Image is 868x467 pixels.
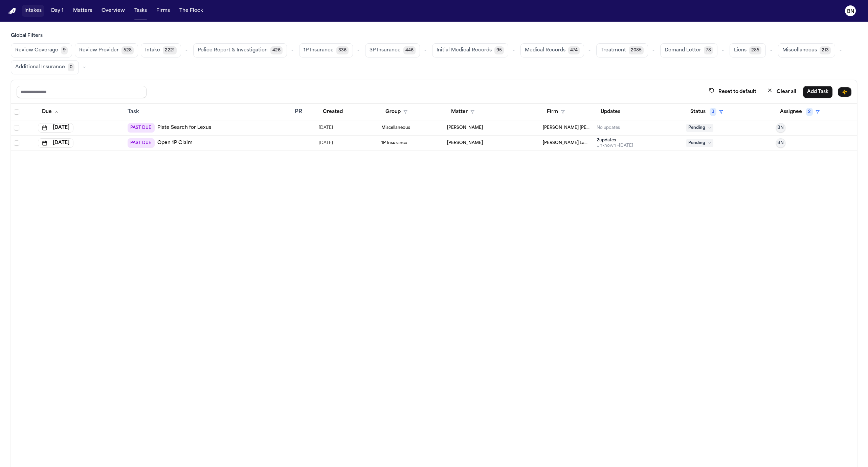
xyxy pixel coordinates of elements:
[48,5,66,17] button: Day 1
[820,46,831,54] span: 213
[494,46,504,54] span: 95
[99,5,128,17] button: Overview
[778,43,835,57] button: Miscellaneous213
[629,46,644,54] span: 2085
[11,43,72,57] button: Review Coverage9
[141,43,181,57] button: Intake2221
[193,43,287,57] button: Police Report & Investigation426
[749,46,761,54] span: 285
[730,43,766,57] button: Liens285
[198,47,268,54] span: Police Report & Investigation
[8,8,16,14] a: Home
[154,5,173,17] button: Firms
[11,32,857,39] h3: Global Filters
[601,47,626,54] span: Treatment
[163,46,177,54] span: 2221
[15,47,58,54] span: Review Coverage
[782,47,817,54] span: Miscellaneous
[304,47,334,54] span: 1P Insurance
[15,64,65,71] span: Additional Insurance
[437,47,492,54] span: Initial Medical Records
[734,47,747,54] span: Liens
[336,46,349,54] span: 336
[145,47,160,54] span: Intake
[365,43,420,57] button: 3P Insurance446
[704,46,713,54] span: 78
[432,43,508,57] button: Initial Medical Records95
[838,87,851,97] button: Immediate Task
[525,47,565,54] span: Medical Records
[121,46,134,54] span: 528
[803,86,832,98] button: Add Task
[61,46,68,54] span: 9
[79,47,119,54] span: Review Provider
[75,43,138,57] button: Review Provider528
[596,43,648,57] button: Treatment2085
[403,46,416,54] span: 446
[11,60,79,74] button: Additional Insurance0
[705,86,760,98] button: Reset to default
[22,5,44,17] button: Intakes
[8,8,16,14] img: Finch Logo
[68,63,74,71] span: 0
[38,138,73,148] button: [DATE]
[70,5,95,17] button: Matters
[270,46,283,54] span: 426
[660,43,717,57] button: Demand Letter78
[763,86,800,98] button: Clear all
[370,47,401,54] span: 3P Insurance
[132,5,150,17] button: Tasks
[520,43,584,57] button: Medical Records474
[177,5,206,17] button: The Flock
[568,46,580,54] span: 474
[299,43,353,57] button: 1P Insurance336
[665,47,701,54] span: Demand Letter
